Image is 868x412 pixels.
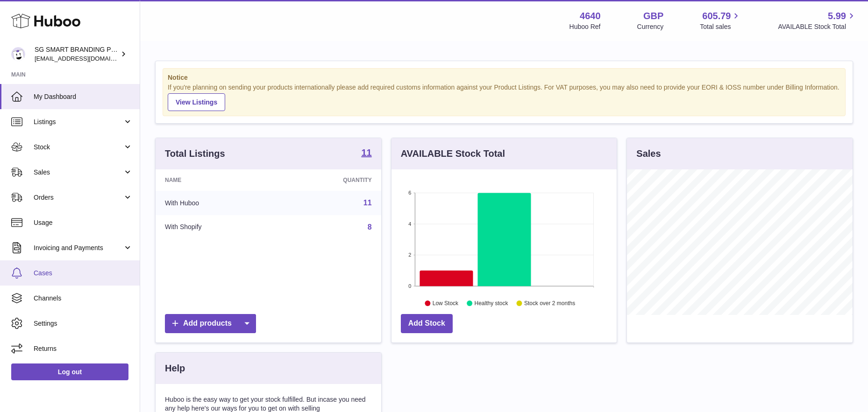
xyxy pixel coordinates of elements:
h3: Help [165,362,185,375]
a: 8 [368,223,372,231]
text: 4 [408,221,411,227]
a: Add Stock [401,314,453,333]
div: SG SMART BRANDING PTE. LTD. [35,45,119,63]
span: Stock [34,143,123,152]
img: uktopsmileshipping@gmail.com [11,47,25,61]
span: AVAILABLE Stock Total [778,22,857,31]
th: Name [156,169,277,191]
h3: Total Listings [165,147,225,160]
span: Listings [34,118,123,126]
span: [EMAIL_ADDRESS][DOMAIN_NAME] [35,55,137,62]
h3: Sales [636,147,661,160]
span: 5.99 [828,10,846,22]
a: 11 [363,199,372,207]
span: Invoicing and Payments [34,244,123,252]
span: Orders [34,193,123,202]
text: 0 [408,283,411,289]
a: 11 [361,148,371,159]
a: 605.79 Total sales [700,10,741,31]
a: View Listings [168,93,225,111]
span: My Dashboard [34,92,133,101]
text: Healthy stock [474,300,508,307]
span: Usage [34,218,133,227]
strong: 11 [361,148,371,157]
span: Sales [34,168,123,177]
strong: GBP [643,10,663,22]
span: Total sales [700,22,741,31]
strong: 4640 [580,10,601,22]
text: 6 [408,190,411,196]
span: Settings [34,319,133,328]
td: With Shopify [156,215,277,239]
div: If you're planning on sending your products internationally please add required customs informati... [168,83,840,111]
div: Huboo Ref [569,22,601,31]
a: Log out [11,363,128,380]
span: Returns [34,344,133,353]
div: Currency [637,22,664,31]
a: Add products [165,314,256,333]
span: Channels [34,294,133,303]
span: 605.79 [702,10,731,22]
text: Stock over 2 months [524,300,575,307]
td: With Huboo [156,191,277,215]
a: 5.99 AVAILABLE Stock Total [778,10,857,31]
text: 2 [408,252,411,258]
th: Quantity [277,169,381,191]
strong: Notice [168,73,840,82]
span: Cases [34,269,133,278]
text: Low Stock [433,300,459,307]
h3: AVAILABLE Stock Total [401,147,505,160]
